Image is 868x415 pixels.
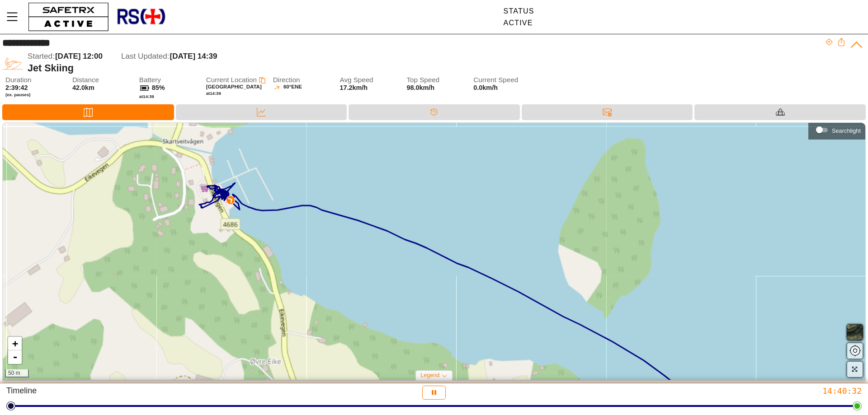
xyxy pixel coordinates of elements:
[5,76,63,84] span: Duration
[504,19,534,27] div: Active
[349,104,520,120] div: Timeline
[116,2,166,32] img: RescueLogo.png
[139,76,197,84] span: Battery
[206,76,257,84] span: Current Location
[72,84,94,91] span: 42.0km
[273,76,331,84] span: Direction
[580,386,862,396] div: 14:40:32
[8,337,22,350] a: Zoom in
[139,94,154,99] span: at 14:39
[2,104,174,120] div: Map
[5,92,63,98] span: (ex. pauses)
[152,84,165,91] span: 85%
[406,84,434,91] span: 98.0km/h
[504,7,534,15] div: Status
[420,372,439,378] span: Legend
[2,52,23,73] img: JET_SKIING.svg
[206,91,221,96] span: at 14:39
[6,386,288,400] div: Timeline
[340,84,368,91] span: 17.2km/h
[340,76,398,84] span: Avg Speed
[176,104,347,120] div: Data
[283,84,291,92] span: 60°
[694,104,866,120] div: Equipment
[473,76,531,84] span: Current Speed
[473,84,531,92] span: 0.0km/h
[72,76,130,84] span: Distance
[121,52,169,61] span: Last Updated:
[206,84,262,89] span: [GEOGRAPHIC_DATA]
[8,350,22,364] a: Zoom out
[291,84,302,92] span: ENE
[28,62,825,74] div: Jet Skiing
[813,123,861,137] div: Searchlight
[28,52,55,61] span: Started:
[55,52,103,61] span: [DATE] 12:00
[5,369,29,378] div: 50 m
[776,107,785,117] img: Equipment_Black.svg
[406,76,464,84] span: Top Speed
[5,84,28,91] span: 2:39:42
[832,127,861,134] div: Searchlight
[226,196,235,204] img: PathDirectionCurrent.svg
[522,104,693,120] div: Messages
[170,52,217,61] span: [DATE] 14:39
